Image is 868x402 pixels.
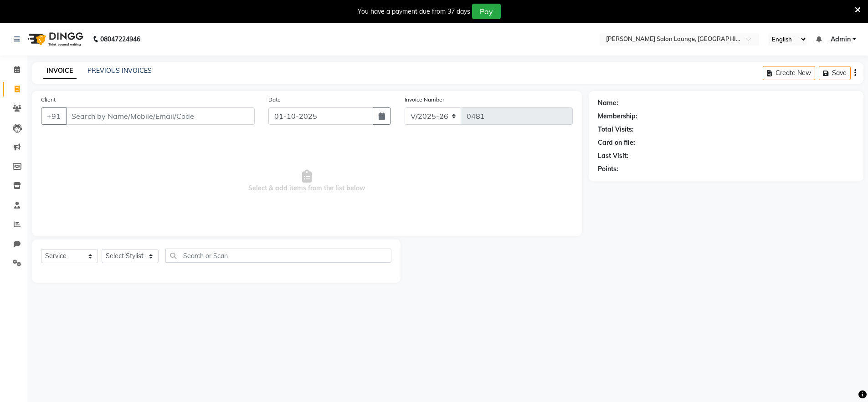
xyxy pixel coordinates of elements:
input: Search by Name/Mobile/Email/Code [66,107,255,125]
a: INVOICE [43,63,77,79]
b: 08047224946 [100,26,140,52]
input: Search or Scan [165,249,391,263]
button: Create New [763,66,815,80]
div: Name: [598,98,618,108]
button: Save [819,66,851,80]
label: Client [41,96,56,104]
label: Date [268,96,281,104]
span: Admin [831,35,851,44]
span: Select & add items from the list below [41,136,573,227]
div: Membership: [598,112,637,121]
button: Pay [472,4,501,19]
div: Total Visits: [598,125,634,134]
div: Card on file: [598,138,635,148]
div: Last Visit: [598,151,628,161]
button: +91 [41,107,67,125]
a: PREVIOUS INVOICES [87,66,152,75]
div: Points: [598,164,618,174]
img: logo [23,26,86,52]
label: Invoice Number [405,96,444,104]
div: You have a payment due from 37 days [358,7,470,16]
